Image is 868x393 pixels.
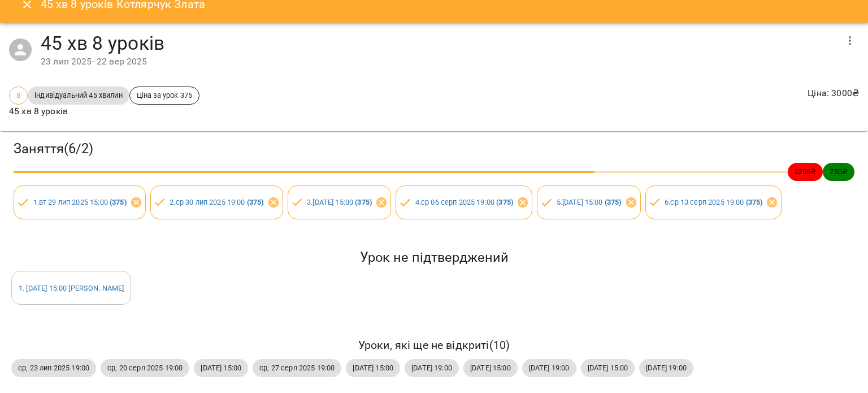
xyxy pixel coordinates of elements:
[130,90,199,101] span: Ціна за урок 375
[33,198,127,206] a: 1.вт 29 лип 2025 15:00 (375)
[41,55,836,68] div: 23 лип 2025 - 22 вер 2025
[194,362,248,373] span: [DATE] 15:00
[101,362,189,373] span: ср, 20 серп 2025 19:00
[823,166,854,177] span: 750 ₴
[405,362,459,373] span: [DATE] 19:00
[14,185,146,219] div: 1.вт 29 лип 2025 15:00 (375)
[788,166,823,177] span: 2250 ₴
[396,185,532,219] div: 4.ср 06 серп 2025 19:00 (375)
[463,362,518,373] span: [DATE] 15:00
[14,140,854,158] h3: Заняття ( 6 / 2 )
[355,198,372,206] b: ( 375 )
[496,198,513,206] b: ( 375 )
[9,105,199,118] p: 45 хв 8 уроків
[150,185,283,219] div: 2.ср 30 лип 2025 19:00 (375)
[288,185,392,219] div: 3.[DATE] 15:00 (375)
[19,284,124,292] a: 1. [DATE] 15:00 [PERSON_NAME]
[253,362,341,373] span: ср, 27 серп 2025 19:00
[665,198,762,206] a: 6.ср 13 серп 2025 19:00 (375)
[746,198,763,206] b: ( 375 )
[639,362,693,373] span: [DATE] 19:00
[645,185,782,219] div: 6.ср 13 серп 2025 19:00 (375)
[247,198,264,206] b: ( 375 )
[522,362,576,373] span: [DATE] 19:00
[11,362,96,373] span: ср, 23 лип 2025 19:00
[346,362,400,373] span: [DATE] 15:00
[41,32,836,55] h4: 45 хв 8 уроків
[537,185,641,219] div: 5.[DATE] 15:00 (375)
[10,90,27,101] span: 8
[110,198,127,206] b: ( 375 )
[170,198,263,206] a: 2.ср 30 лип 2025 19:00 (375)
[11,249,857,266] h5: Урок не підтверджений
[28,90,129,101] span: індивідуальний 45 хвилин
[808,87,859,100] p: Ціна : 3000 ₴
[605,198,622,206] b: ( 375 )
[415,198,513,206] a: 4.ср 06 серп 2025 19:00 (375)
[557,198,622,206] a: 5.[DATE] 15:00 (375)
[581,362,635,373] span: [DATE] 15:00
[11,336,857,354] h6: Уроки, які ще не відкриті ( 10 )
[307,198,372,206] a: 3.[DATE] 15:00 (375)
